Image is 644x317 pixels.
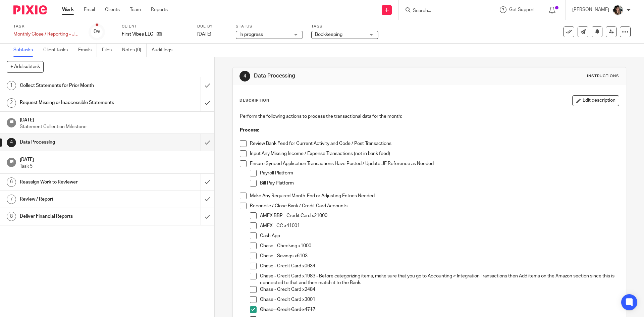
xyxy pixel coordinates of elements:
label: Status [236,24,303,29]
div: 0 [94,28,100,36]
div: Monthly Close / Reporting - June [13,31,80,38]
p: Chase - Credit Card x0634 [260,263,619,269]
div: 8 [7,212,16,221]
p: Payroll Platform [260,170,619,176]
p: AMEX - CC x41001 [260,222,619,229]
h1: Data Processing [20,137,136,147]
p: Reconcile / Close Bank / Credit Card Accounts [250,203,619,209]
div: 4 [7,138,16,147]
h1: Request Missing or Inaccessible Statements [20,98,136,108]
label: Task [13,24,80,29]
p: Chase - Savings x6103 [260,253,619,259]
p: Statement Collection Milestone [20,123,208,130]
div: 2 [7,98,16,108]
span: Get Support [509,7,535,12]
button: Edit description [572,95,619,106]
div: 1 [7,81,16,90]
img: IMG_2906.JPEG [612,5,623,15]
p: Make Any Required Month-End or Adjusting Entries Needed [250,193,619,199]
p: Description [239,98,269,103]
h1: [DATE] [20,115,208,123]
label: Client [122,24,189,29]
label: Tags [311,24,378,29]
a: Notes (0) [122,44,147,57]
p: Task 5 [20,163,208,170]
p: Perform the following actions to process the transactional data for the month: [240,113,619,120]
h1: Deliver Financial Reports [20,211,136,221]
p: Chase - Credit Card x2484 [260,286,619,293]
input: Search [412,8,473,14]
a: Emails [78,44,97,57]
span: In progress [239,32,263,37]
a: Audit logs [152,44,177,57]
a: Client tasks [43,44,73,57]
h1: Reassign Work to Reviewer [20,177,136,187]
a: Work [62,6,74,13]
p: Ensure Synced Application Transactions Have Posted / Update JE Reference as Needed [250,160,619,167]
span: Bookkeeping [315,32,342,37]
a: Files [102,44,117,57]
div: 7 [7,195,16,204]
a: Email [84,6,95,13]
label: Due by [197,24,227,29]
a: Clients [105,6,120,13]
a: Team [130,6,141,13]
p: First Vibes LLC [122,31,153,38]
p: AMEX BBP - Credit Card x21000 [260,212,619,219]
p: Chase - Credit Card x3001 [260,296,619,303]
p: Input Any Missing Income / Expense Transactions (not in bank feed) [250,150,619,157]
div: 4 [239,71,250,82]
h1: [DATE] [20,155,208,163]
p: Chase - Checking x1000 [260,243,619,249]
img: Pixie [13,5,47,14]
p: Review Bank Feed for Current Activity and Code / Post Transactions [250,140,619,147]
a: Reports [151,6,168,13]
h1: Collect Statements for Prior Month [20,81,136,91]
button: + Add subtask [7,61,44,72]
div: Instructions [587,73,619,79]
small: /8 [97,30,100,34]
p: Cash App [260,232,619,239]
a: Subtasks [13,44,38,57]
p: Bill Pay Platform [260,180,619,187]
p: [PERSON_NAME] [572,6,609,13]
h1: Review / Report [20,194,136,204]
strong: Process: [240,128,259,133]
div: 6 [7,177,16,187]
p: Chase - Credit Card x4717 [260,306,619,313]
p: Chase - Credit Card x1983 - Before categorizing items, make sure that you go to Accounting > Inte... [260,273,619,286]
h1: Data Processing [254,72,444,80]
span: [DATE] [197,32,211,37]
